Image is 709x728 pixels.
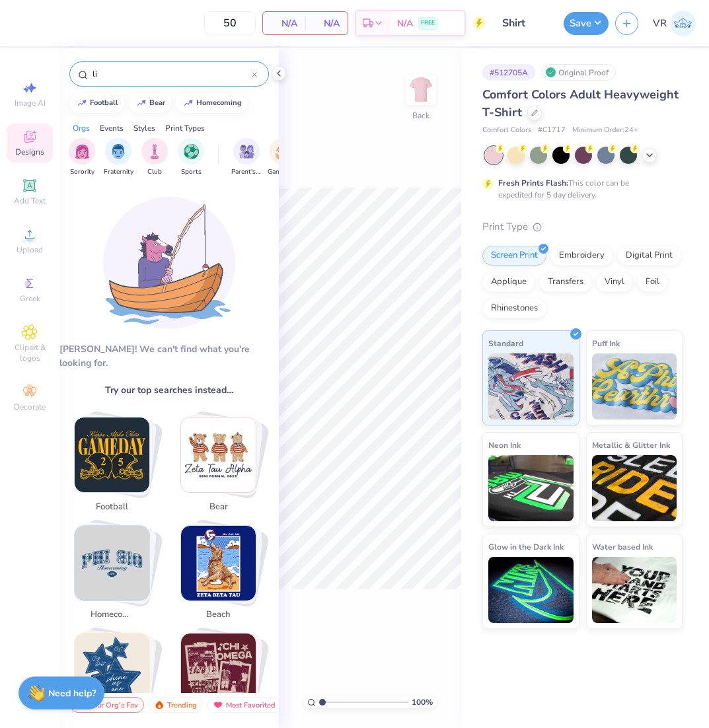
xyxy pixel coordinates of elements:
[653,11,696,36] a: VR
[75,634,149,708] img: star
[231,138,262,177] button: filter button
[482,64,535,81] div: # 512705A
[129,93,171,113] button: bear
[75,144,90,159] img: Sorority Image
[498,178,568,188] strong: Fresh Prints Flash:
[637,272,668,292] div: Foil
[482,87,679,120] span: Comfort Colors Adult Heavyweight T-Shirt
[412,110,429,122] div: Back
[147,167,162,177] span: Club
[488,540,564,554] span: Glow in the Dark Ink
[213,700,223,710] img: most_fav.gif
[69,138,95,177] button: filter button
[181,634,256,708] img: parents weekend
[268,167,298,177] span: Game Day
[149,99,165,106] div: bear
[239,144,254,159] img: Parent's Weekend Image
[592,438,670,452] span: Metallic & Glitter Ink
[20,293,40,304] span: Greek
[104,138,133,177] div: filter for Fraternity
[488,557,574,623] img: Glow in the Dark Ink
[90,99,118,106] div: football
[147,144,162,159] img: Club Image
[141,138,168,177] button: filter button
[617,246,681,266] div: Digital Print
[421,18,435,28] span: FREE
[268,138,298,177] button: filter button
[542,64,616,81] div: Original Proof
[48,687,96,700] strong: Need help?
[488,336,523,350] span: Standard
[231,167,262,177] span: Parent's Weekend
[592,455,677,521] img: Metallic & Glitter Ink
[592,353,677,419] img: Puff Ink
[70,697,144,713] div: Your Org's Fav
[75,526,149,601] img: homecoming
[271,17,297,30] span: N/A
[136,99,147,107] img: trend_line.gif
[91,608,133,622] span: homecoming
[592,557,677,623] img: Water based Ink
[75,418,149,492] img: football
[141,138,168,177] div: filter for Club
[178,138,204,177] div: filter for Sports
[183,99,194,107] img: trend_line.gif
[172,525,272,627] button: Stack Card Button beach
[104,138,133,177] button: filter button
[103,197,235,329] img: Loading...
[148,697,203,713] div: Trending
[104,167,133,177] span: Fraternity
[69,138,95,177] div: filter for Sorority
[181,526,256,601] img: beach
[133,122,155,134] div: Styles
[172,417,272,519] button: Stack Card Button bear
[596,272,633,292] div: Vinyl
[653,16,667,31] span: VR
[313,17,340,30] span: N/A
[482,272,535,292] div: Applique
[592,336,620,350] span: Puff Ink
[59,342,279,370] div: [PERSON_NAME]! We can't find what you're looking for.
[91,501,133,514] span: football
[408,77,434,103] img: Back
[14,196,46,206] span: Add Text
[197,608,240,622] span: beach
[17,244,43,255] span: Upload
[165,122,205,134] div: Print Types
[69,93,124,113] button: football
[14,402,46,412] span: Decorate
[15,147,44,157] span: Designs
[488,455,574,521] img: Neon Ink
[7,342,53,363] span: Clipart & logos
[482,299,546,318] div: Rhinestones
[488,438,521,452] span: Neon Ink
[100,122,124,134] div: Events
[564,12,609,35] button: Save
[670,11,696,36] img: Val Rhey Lodueta
[492,10,557,36] input: Untitled Design
[276,144,291,159] img: Game Day Image
[77,99,87,107] img: trend_line.gif
[196,99,242,106] div: homecoming
[482,246,546,266] div: Screen Print
[268,138,298,177] div: filter for Game Day
[412,696,433,708] span: 100 %
[184,144,199,159] img: Sports Image
[572,125,638,136] span: Minimum Order: 24 +
[204,11,256,35] input: – –
[70,167,94,177] span: Sorority
[178,138,204,177] button: filter button
[207,697,281,713] div: Most Favorited
[498,177,661,201] div: This color can be expedited for 5 day delivery.
[397,17,413,30] span: N/A
[66,525,166,627] button: Stack Card Button homecoming
[15,98,46,108] span: Image AI
[73,122,90,134] div: Orgs
[592,540,653,554] span: Water based Ink
[154,700,165,710] img: trending.gif
[550,246,613,266] div: Embroidery
[231,138,262,177] div: filter for Parent's Weekend
[482,125,531,136] span: Comfort Colors
[539,272,592,292] div: Transfers
[111,144,126,159] img: Fraternity Image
